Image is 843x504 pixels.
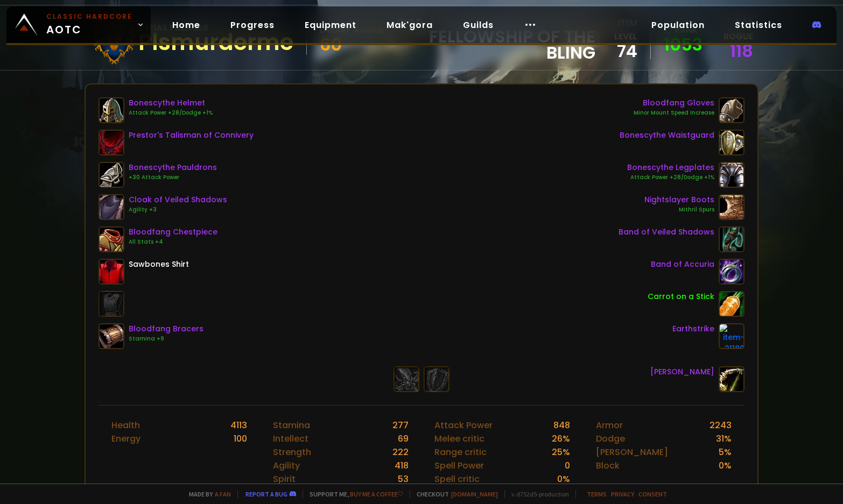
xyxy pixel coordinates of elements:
div: Band of Veiled Shadows [619,226,714,238]
div: 69 [398,432,409,445]
div: 53 [398,472,409,486]
div: Stamina +9 [129,335,203,343]
div: Earthstrike [672,323,714,335]
div: 418 [395,459,409,472]
div: Dodge [596,432,625,445]
div: Bloodfang Chestpiece [129,226,217,238]
img: item-19377 [99,130,124,155]
div: 4113 [230,418,247,432]
div: [PERSON_NAME] [596,445,668,459]
div: Bonescythe Legplates [627,162,714,173]
small: Classic Hardcore [46,12,132,22]
div: Attack Power [434,418,493,432]
span: AOTC [46,12,132,38]
a: Consent [638,490,667,498]
div: Spirit [273,472,296,486]
span: Support me, [303,490,403,498]
div: Agility [273,459,300,472]
img: item-22477 [719,162,744,188]
div: Bloodfang Gloves [634,97,714,109]
div: Band of Accuria [651,259,714,270]
a: Guilds [454,14,502,36]
div: All Stats +4 [129,238,217,246]
a: Terms [587,490,607,498]
div: Nightslayer Boots [644,194,714,205]
a: Classic HardcoreAOTC [6,6,151,43]
div: Minor Mount Speed Increase [634,109,714,117]
div: 25 % [552,445,570,459]
div: Sawbones Shirt [129,259,189,270]
div: Range critic [434,445,487,459]
a: Buy me a coffee [350,490,403,498]
div: 74 [595,43,637,59]
a: Statistics [726,14,791,36]
div: Bonescythe Pauldrons [129,162,217,173]
div: Bloodfang Bracers [129,323,203,335]
img: item-16905 [99,226,124,252]
span: Made by [182,490,231,498]
img: item-16907 [719,97,744,123]
div: 222 [392,445,409,459]
a: Report a bug [245,490,287,498]
a: Mak'gora [378,14,441,36]
div: Spell critic [434,472,480,486]
div: Strength [273,445,311,459]
div: 848 [553,418,570,432]
div: Melee critic [434,432,484,445]
img: item-11122 [719,291,744,317]
div: Spell Power [434,459,484,472]
img: item-21180 [719,323,744,349]
div: Health [111,418,140,432]
div: [PERSON_NAME] [650,366,714,378]
div: 100 [234,432,247,445]
div: Carrot on a Stick [648,291,714,302]
div: Cloak of Veiled Shadows [129,194,227,205]
img: item-22478 [99,97,124,123]
span: Checkout [410,490,498,498]
img: item-14617 [99,259,124,285]
div: Intellect [273,432,308,445]
img: item-17063 [719,259,744,285]
a: Privacy [611,490,634,498]
div: Attack Power +28/Dodge +1% [627,173,714,182]
div: 277 [392,418,409,432]
div: 5 % [719,445,732,459]
span: v. d752d5 - production [504,490,569,498]
div: Block [596,459,620,472]
div: Agility +3 [129,205,227,214]
div: Energy [111,432,140,445]
img: item-21405 [719,226,744,252]
img: item-17069 [719,366,744,392]
a: Home [164,14,209,36]
a: Population [643,14,713,36]
a: a fan [215,490,231,498]
img: item-22482 [719,130,744,155]
img: item-16824 [719,194,744,220]
div: Bonescythe Waistguard [620,130,714,141]
div: +30 Attack Power [129,173,217,182]
div: 31 % [716,432,732,445]
div: 26 % [552,432,570,445]
div: Prestor's Talisman of Connivery [129,130,254,141]
div: Plsmurderme [138,34,293,51]
div: Bonescythe Helmet [129,97,213,109]
img: item-22479 [99,162,124,188]
div: 0 % [719,459,732,472]
div: Stamina [273,418,310,432]
div: 0 % [557,472,570,486]
a: Equipment [296,14,365,36]
img: item-21406 [99,194,124,220]
a: 1053 [664,37,700,53]
div: Armor [596,418,623,432]
div: 0 [565,459,570,472]
div: Attack Power +28/Dodge +1% [129,109,213,117]
a: 118 [730,39,753,63]
img: item-16911 [99,323,124,349]
div: 2243 [709,418,732,432]
div: Mithril Spurs [644,205,714,214]
a: [DOMAIN_NAME] [451,490,498,498]
a: Progress [222,14,283,36]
